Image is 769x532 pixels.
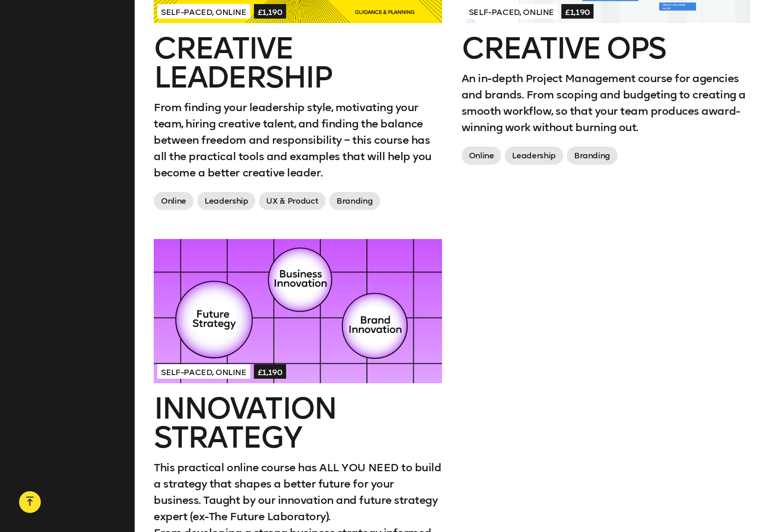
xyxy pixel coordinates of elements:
span: Online [462,146,501,165]
span: UX & Product [259,192,326,210]
span: Leadership [505,146,563,165]
span: Branding [329,192,380,210]
span: £1,190 [561,4,594,19]
p: An in-depth Project Management course for agencies and brands. From scoping and budgeting to crea... [462,70,750,136]
p: This practical online course has ALL YOU NEED to build a strategy that shapes a better future for... [154,459,442,525]
h2: Creative Leadership [154,34,442,92]
span: Self-paced, Online [157,4,250,19]
span: Leadership [197,192,255,210]
p: From finding your leadership style, motivating your team, hiring creative talent, and finding the... [154,99,442,181]
h2: Innovation Strategy [154,394,442,452]
span: Self-paced, Online [465,4,558,19]
span: £1,190 [254,364,286,379]
span: Online [154,192,194,210]
span: Branding [567,146,618,165]
h2: Creative Ops [462,34,750,63]
span: Self-paced, Online [157,364,250,379]
span: £1,190 [254,4,286,19]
